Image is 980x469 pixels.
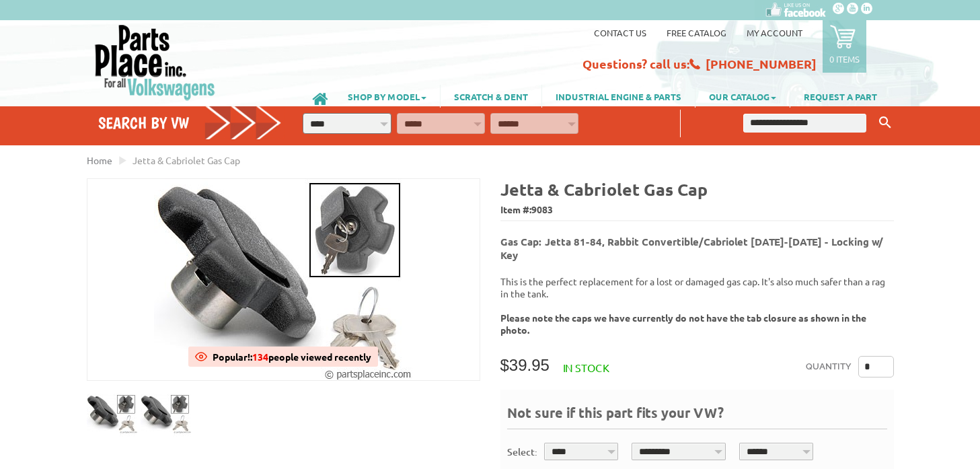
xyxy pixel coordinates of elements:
a: INDUSTRIAL ENGINE & PARTS [542,85,695,108]
b: Gas Cap: Jetta 81-84, Rabbit Convertible/Cabriolet [DATE]-[DATE] - Locking w/ Key [500,235,883,262]
span: In stock [563,361,609,374]
a: Contact us [594,27,646,38]
img: vw-jetta-cabriolet-gas-cap-9083.jpg [154,179,412,380]
span: Jetta & Cabriolet Gas Cap [133,154,240,166]
label: Quantity [806,356,852,377]
a: SCRATCH & DENT [441,85,541,108]
img: View [195,351,207,363]
a: Home [87,154,112,166]
img: Jetta and Cabriolet Gas Cap [141,388,191,439]
div: Popular!: people viewed recently [213,347,371,367]
button: Keyword Search [875,112,895,134]
h4: Search by VW [98,113,282,133]
div: Not sure if this part fits your VW? [507,403,887,429]
a: SHOP BY MODEL [334,85,440,108]
span: Item #: [500,201,894,220]
p: 0 items [829,53,860,65]
a: REQUEST A PART [790,85,891,108]
b: Please note the caps we have currently do not have the tab closure as shown in the photo. [500,312,866,336]
img: Jetta and Cabriolet Gas Cap [87,388,137,439]
a: OUR CATALOG [695,85,790,108]
a: 0 items [823,20,866,73]
a: Free Catalog [667,27,726,38]
img: Parts Place Inc! [93,24,217,101]
span: 134 [252,351,268,363]
span: $39.95 [500,356,550,374]
p: This is the perfect replacement for a lost or damaged gas cap. It's also much safer than a rag in... [500,275,894,336]
div: Select: [507,445,537,459]
span: 9083 [531,203,553,215]
a: My Account [747,27,802,38]
b: Jetta & Cabriolet Gas Cap [500,178,708,200]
